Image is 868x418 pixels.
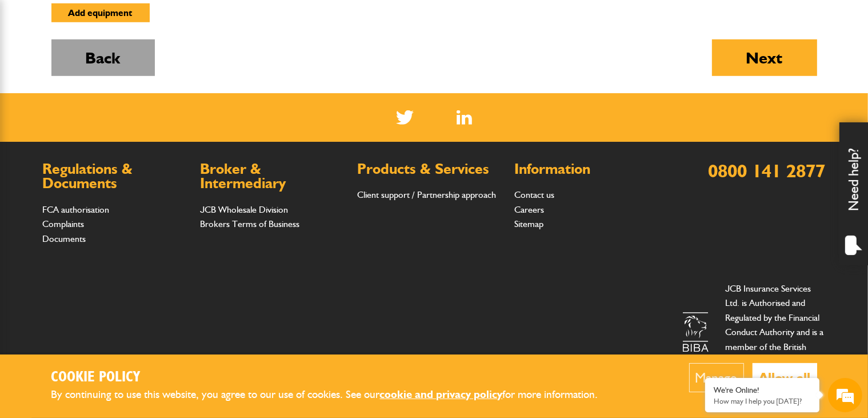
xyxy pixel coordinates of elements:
[357,189,496,200] a: Client support / Partnership approach
[43,162,189,191] h2: Regulations & Documents
[714,385,811,395] div: We're Online!
[709,160,826,182] a: 0800 141 2877
[357,162,503,177] h2: Products & Services
[43,204,110,215] a: FCA authorisation
[396,110,414,125] img: Twitter
[200,162,346,191] h2: Broker & Intermediary
[457,110,472,125] img: Linked In
[51,386,617,404] p: By continuing to use this website, you agree to our use of cookies. See our for more information.
[712,39,817,76] button: Next
[43,218,85,229] a: Complaints
[200,204,288,215] a: JCB Wholesale Division
[514,204,544,215] a: Careers
[51,3,150,22] button: Add equipment
[51,39,155,76] button: Back
[457,110,472,125] a: LinkedIn
[726,281,826,384] p: JCB Insurance Services Ltd. is Authorised and Regulated by the Financial Conduct Authority and is...
[43,233,86,244] a: Documents
[753,363,817,392] button: Allow all
[51,369,617,387] h2: Cookie Policy
[714,397,811,405] p: How may I help you today?
[839,122,868,265] div: Need help?
[689,363,744,392] button: Manage
[200,218,299,229] a: Brokers Terms of Business
[514,189,554,200] a: Contact us
[514,162,660,177] h2: Information
[514,218,543,229] a: Sitemap
[380,388,503,401] a: cookie and privacy policy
